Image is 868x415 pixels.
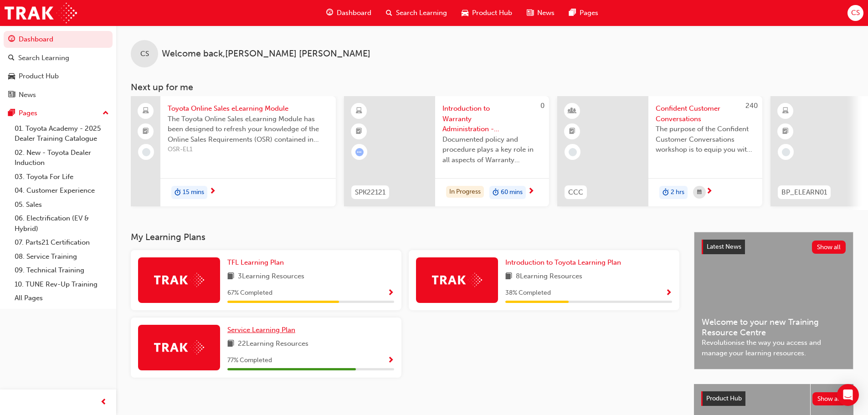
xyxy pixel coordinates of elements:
div: Product Hub [19,71,59,82]
span: Service Learning Plan [227,326,295,334]
div: News [19,90,36,100]
span: Show Progress [665,289,672,297]
span: OSR-EL1 [168,144,329,155]
a: News [4,87,113,103]
a: TFL Learning Plan [227,257,288,268]
span: duration-icon [175,187,181,199]
img: Trak [5,3,77,23]
span: guage-icon [326,7,333,19]
span: Documented policy and procedure plays a key role in all aspects of Warranty Administration and is... [442,134,542,165]
span: CS [140,49,149,59]
button: DashboardSearch LearningProduct HubNews [4,29,113,105]
span: Welcome to your new Training Resource Centre [702,317,846,338]
span: prev-icon [100,397,107,408]
span: duration-icon [663,187,669,199]
span: The purpose of the Confident Customer Conversations workshop is to equip you with tools to commun... [656,124,755,155]
button: Show Progress [387,287,394,299]
span: 0 [540,102,544,110]
button: Pages [4,105,113,122]
span: Show Progress [387,289,394,297]
button: CS [847,5,863,21]
span: Pages [580,8,598,18]
span: booktick-icon [782,126,789,138]
span: booktick-icon [143,126,149,138]
span: 22 Learning Resources [238,338,308,350]
a: car-iconProduct Hub [454,4,519,22]
a: 03. Toyota For Life [11,170,113,184]
a: 04. Customer Experience [11,184,113,198]
span: learningRecordVerb_ATTEMPT-icon [355,148,364,156]
span: guage-icon [8,36,15,44]
span: next-icon [706,188,713,196]
span: News [537,8,555,18]
span: duration-icon [493,187,499,199]
span: Introduction to Toyota Learning Plan [505,258,621,266]
h3: My Learning Plans [131,232,679,242]
span: search-icon [386,7,392,19]
span: Toyota Online Sales eLearning Module [168,103,329,114]
a: news-iconNews [519,4,562,22]
img: Trak [432,273,482,287]
img: Trak [154,273,204,287]
span: learningResourceType_INSTRUCTOR_LED-icon [569,105,575,117]
button: Show Progress [665,287,672,299]
span: laptop-icon [143,105,149,117]
span: BP_ELEARN01 [781,187,827,198]
a: 06. Electrification (EV & Hybrid) [11,211,113,236]
a: 09. Technical Training [11,263,113,277]
div: Search Learning [18,53,69,63]
span: car-icon [8,72,15,81]
span: 38 % Completed [505,288,551,298]
span: Confident Customer Conversations [656,103,755,124]
span: book-icon [505,271,512,282]
a: 10. TUNE Rev-Up Training [11,277,113,292]
a: Product HubShow all [701,391,846,406]
span: Welcome back , [PERSON_NAME] [PERSON_NAME] [162,49,370,59]
a: Service Learning Plan [227,325,299,335]
a: Product Hub [4,68,113,85]
a: search-iconSearch Learning [379,4,454,22]
a: guage-iconDashboard [319,4,379,22]
a: Dashboard [4,31,113,48]
span: car-icon [462,7,468,19]
div: Open Intercom Messenger [837,384,859,406]
span: booktick-icon [569,126,575,138]
span: 67 % Completed [227,288,272,298]
a: Latest NewsShow all [702,240,846,254]
span: search-icon [8,54,15,62]
span: pages-icon [8,109,15,118]
span: TFL Learning Plan [227,258,284,266]
a: 07. Parts21 Certification [11,236,113,250]
a: Toyota Online Sales eLearning ModuleThe Toyota Online Sales eLearning Module has been designed to... [131,96,336,206]
span: 77 % Completed [227,355,272,366]
span: Product Hub [706,395,742,402]
span: 2 hrs [671,187,684,198]
span: calendar-icon [697,187,702,198]
span: learningRecordVerb_NONE-icon [569,148,577,156]
span: CCC [568,187,583,198]
span: 8 Learning Resources [516,271,582,282]
button: Show Progress [387,355,394,366]
a: 05. Sales [11,198,113,212]
span: book-icon [227,338,234,350]
div: Pages [19,108,37,118]
span: 3 Learning Resources [238,271,304,282]
span: Show Progress [387,357,394,365]
span: booktick-icon [356,126,362,138]
span: learningRecordVerb_NONE-icon [782,148,790,156]
a: Search Learning [4,50,113,67]
span: news-icon [527,7,534,19]
span: news-icon [8,91,15,99]
span: learningRecordVerb_NONE-icon [142,148,150,156]
a: 08. Service Training [11,250,113,264]
span: The Toyota Online Sales eLearning Module has been designed to refresh your knowledge of the Onlin... [168,114,329,145]
span: 240 [745,102,758,110]
span: pages-icon [569,7,576,19]
span: learningResourceType_ELEARNING-icon [356,105,362,117]
a: 240CCCConfident Customer ConversationsThe purpose of the Confident Customer Conversations worksho... [557,96,762,206]
span: next-icon [528,188,534,196]
img: Trak [154,340,204,354]
span: 60 mins [501,187,523,198]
